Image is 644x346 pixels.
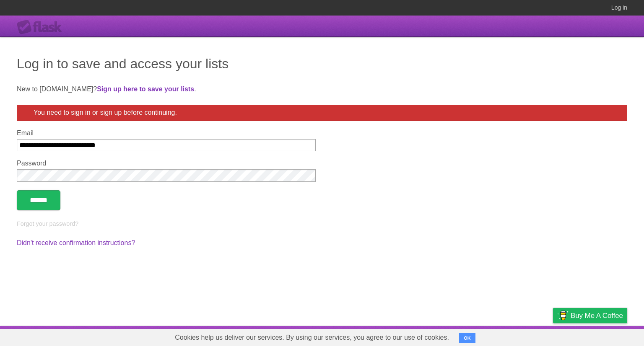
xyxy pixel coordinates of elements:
div: You need to sign in or sign up before continuing. [17,105,627,121]
button: OK [459,333,475,343]
a: Sign up here to save your lists [97,85,194,93]
label: Password [17,160,316,167]
label: Email [17,129,316,137]
a: Privacy [542,328,564,344]
h1: Log in to save and access your lists [17,54,627,74]
a: Suggest a feature [574,328,627,344]
p: New to [DOMAIN_NAME]? . [17,84,627,94]
a: Buy me a coffee [553,308,627,323]
a: Didn't receive confirmation instructions? [17,239,135,246]
span: Buy me a coffee [571,308,623,323]
a: Forgot your password? [17,220,78,227]
a: Developers [469,328,503,344]
span: Cookies help us deliver our services. By using our services, you agree to our use of cookies. [166,329,457,346]
a: About [441,328,459,344]
div: Flask [17,20,67,35]
img: Buy me a coffee [557,308,569,323]
a: Terms [514,328,532,344]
